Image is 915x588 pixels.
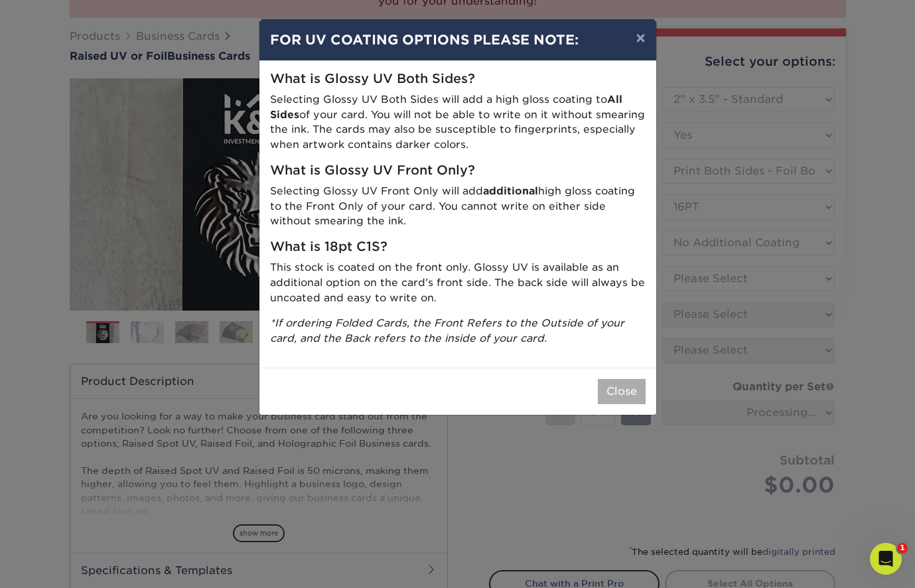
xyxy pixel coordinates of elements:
[270,184,646,229] p: Selecting Glossy UV Front Only will add high gloss coating to the Front Only of your card. You ca...
[625,19,656,56] button: ×
[270,240,646,255] h5: What is 18pt C1S?
[270,93,622,121] strong: All Sides
[897,543,908,553] span: 1
[270,260,646,305] p: This stock is coated on the front only. Glossy UV is available as an additional option on the car...
[270,317,624,344] i: *If ordering Folded Cards, the Front Refers to the Outside of your card, and the Back refers to t...
[270,72,646,87] h5: What is Glossy UV Both Sides?
[598,379,646,404] button: Close
[270,30,646,50] h4: FOR UV COATING OPTIONS PLEASE NOTE:
[270,92,646,153] p: Selecting Glossy UV Both Sides will add a high gloss coating to of your card. You will not be abl...
[270,163,646,179] h5: What is Glossy UV Front Only?
[483,184,538,197] strong: additional
[870,543,902,575] iframe: Intercom live chat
